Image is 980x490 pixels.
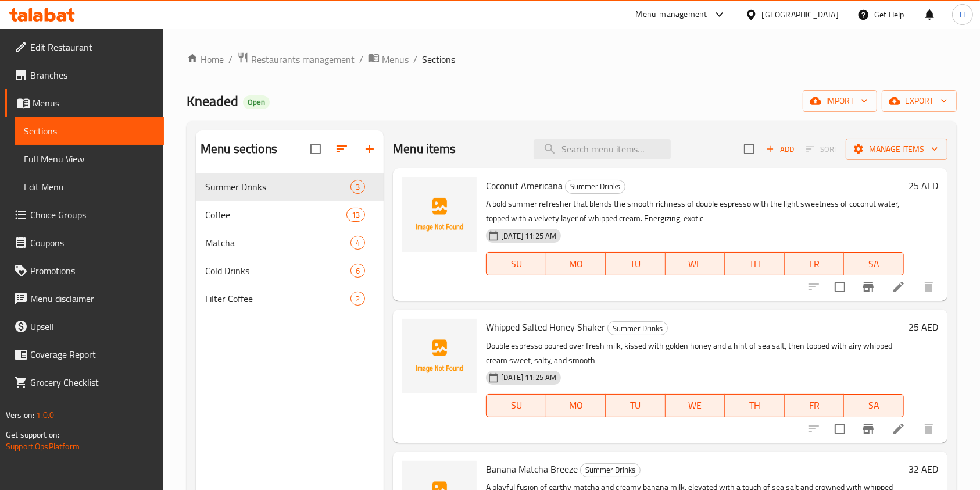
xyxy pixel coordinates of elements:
button: TH [725,252,785,275]
span: Sections [24,124,155,138]
span: Summer Drinks [608,322,667,335]
span: SU [491,397,541,414]
div: items [350,236,365,250]
span: [DATE] 11:25 AM [496,372,561,383]
span: Sections [422,52,455,66]
button: MO [546,394,606,417]
span: 13 [347,210,364,221]
button: SU [486,394,546,417]
a: Edit menu item [892,422,906,436]
span: TH [729,255,780,272]
span: Coconut Americana [486,177,563,194]
span: Matcha [205,236,350,250]
span: SU [491,255,541,272]
li: / [413,52,417,66]
span: 6 [351,265,364,276]
span: Edit Restaurant [30,40,155,54]
button: WE [666,252,725,275]
span: Manage items [855,142,938,157]
button: MO [546,252,606,275]
a: Support.OpsPlatform [6,439,80,454]
button: SA [844,394,904,417]
span: Summer Drinks [581,463,640,477]
span: H [960,8,965,21]
a: Menu disclaimer [5,285,164,313]
button: WE [666,394,725,417]
li: / [359,52,363,66]
button: FR [785,252,845,275]
span: Coupons [30,236,155,250]
div: items [350,264,365,278]
a: Coverage Report [5,340,164,368]
span: Summer Drinks [205,180,350,194]
span: Select to update [828,417,852,441]
span: TU [610,397,661,414]
span: 3 [351,182,364,193]
span: Grocery Checklist [30,375,155,389]
span: Banana Matcha Breeze [486,460,578,478]
h6: 25 AED [909,177,938,194]
div: Open [243,95,270,109]
span: SA [849,397,899,414]
button: Add section [356,135,384,163]
a: Menus [5,89,164,117]
h6: 32 AED [909,461,938,477]
a: Full Menu View [15,145,164,173]
div: Cold Drinks [205,264,350,278]
span: export [891,94,947,108]
button: import [803,90,877,112]
a: Coupons [5,229,164,257]
span: Sort sections [328,135,356,163]
div: Cold Drinks6 [196,257,384,285]
span: Edit Menu [24,180,155,194]
a: Menus [368,52,409,67]
span: import [812,94,868,108]
button: Branch-specific-item [854,415,882,443]
span: Get support on: [6,427,59,442]
span: Select all sections [303,137,328,161]
div: Summer Drinks [580,463,641,477]
p: A bold summer refresher that blends the smooth richness of double espresso with the light sweetne... [486,197,904,226]
span: TU [610,255,661,272]
span: Open [243,97,270,107]
span: Add item [761,140,799,158]
span: Summer Drinks [566,180,625,193]
span: FR [789,255,840,272]
button: delete [915,415,943,443]
div: items [350,180,365,194]
div: items [346,208,365,222]
a: Promotions [5,257,164,285]
span: MO [551,397,602,414]
a: Branches [5,61,164,89]
div: Menu-management [636,8,707,22]
span: MO [551,255,602,272]
span: 4 [351,237,364,248]
button: FR [785,394,845,417]
span: Promotions [30,264,155,278]
span: Choice Groups [30,208,155,222]
img: Coconut Americana [402,177,477,252]
span: Coffee [205,208,346,222]
button: SA [844,252,904,275]
span: 1.0.0 [36,407,54,422]
span: [DATE] 11:25 AM [496,230,561,242]
a: Restaurants management [237,52,355,67]
button: Branch-specific-item [854,273,882,301]
a: Grocery Checklist [5,368,164,396]
span: WE [670,397,721,414]
div: [GEOGRAPHIC_DATA] [762,8,839,21]
span: Coverage Report [30,347,155,361]
span: WE [670,255,721,272]
h2: Menu sections [201,140,277,158]
h6: 25 AED [909,319,938,335]
button: TU [606,252,666,275]
div: Coffee13 [196,201,384,229]
p: Double espresso poured over fresh milk, kissed with golden honey and a hint of sea salt, then top... [486,339,904,368]
a: Edit menu item [892,280,906,294]
img: Whipped Salted Honey Shaker [402,319,477,393]
button: Add [761,140,799,158]
span: Filter Coffee [205,292,350,306]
